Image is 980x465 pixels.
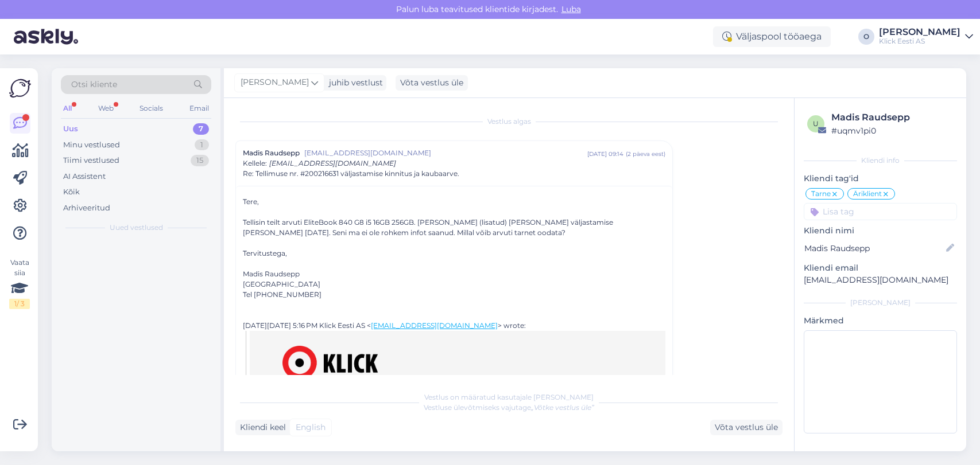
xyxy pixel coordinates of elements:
[371,321,498,330] a: [EMAIL_ADDRESS][DOMAIN_NAME]
[396,75,468,91] div: Võta vestlus üle
[269,159,396,167] span: [EMAIL_ADDRESS][DOMAIN_NAME]
[804,242,944,255] input: Lisa nimi
[710,420,783,435] div: Võta vestlus üle
[831,124,954,137] div: # uqmv1pi0
[804,173,957,185] p: Kliendi tag'id
[71,79,117,91] span: Otsi kliente
[63,123,78,135] div: Uus
[61,101,74,116] div: All
[63,139,120,151] div: Minu vestlused
[193,123,209,135] div: 7
[296,421,326,433] span: English
[243,248,665,300] div: Tervitustega,
[243,279,665,290] div: [GEOGRAPHIC_DATA]
[63,186,80,198] div: Kõik
[304,148,587,158] span: [EMAIL_ADDRESS][DOMAIN_NAME]
[424,393,594,401] span: Vestlus on määratud kasutajale [PERSON_NAME]
[811,190,831,197] span: Tarne
[324,77,383,89] div: juhib vestlust
[879,37,960,46] div: Klick Eesti AS
[243,169,459,179] span: Re: Tellimuse nr. #200216631 väljastamise kinnitus ja kaubaarve.
[63,202,110,214] div: Arhiveeritud
[558,4,584,14] span: Luba
[235,421,286,433] div: Kliendi keel
[243,217,665,238] div: Tellisin teilt arvuti EliteBook 840 G8 i5 16GB 256GB. [PERSON_NAME] (lisatud) [PERSON_NAME] välja...
[626,150,665,158] div: ( 2 päeva eest )
[813,119,819,128] span: u
[9,257,30,309] div: Vaata siia
[243,290,665,300] div: Tel [PHONE_NUMBER]
[243,148,300,158] span: Madis Raudsepp
[63,171,106,182] div: AI Assistent
[587,150,623,158] div: [DATE] 09:14
[804,262,957,274] p: Kliendi email
[243,197,665,207] div: Tere,
[531,403,594,412] i: „Võtke vestlus üle”
[243,159,267,167] span: Kellele :
[713,26,831,47] div: Väljaspool tööaega
[191,155,209,166] div: 15
[243,321,665,331] div: [DATE][DATE] 5:16 PM Klick Eesti AS < > wrote:
[804,203,957,220] input: Lisa tag
[235,116,783,127] div: Vestlus algas
[9,77,31,99] img: Askly Logo
[63,155,119,166] div: Tiimi vestlused
[424,403,594,412] span: Vestluse ülevõtmiseks vajutage
[241,76,309,89] span: [PERSON_NAME]
[9,299,30,309] div: 1 / 3
[804,225,957,237] p: Kliendi nimi
[110,222,163,233] span: Uued vestlused
[195,139,209,151] div: 1
[243,269,665,279] div: Madis Raudsepp
[879,28,973,46] a: [PERSON_NAME]Klick Eesti AS
[804,155,957,166] div: Kliendi info
[282,346,386,381] img: Klick Eesti AS
[831,111,954,124] div: Madis Raudsepp
[858,29,874,45] div: O
[804,315,957,327] p: Märkmed
[804,274,957,286] p: [EMAIL_ADDRESS][DOMAIN_NAME]
[96,101,116,116] div: Web
[879,28,960,37] div: [PERSON_NAME]
[853,190,882,197] span: Äriklient
[137,101,165,116] div: Socials
[804,298,957,308] div: [PERSON_NAME]
[187,101,211,116] div: Email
